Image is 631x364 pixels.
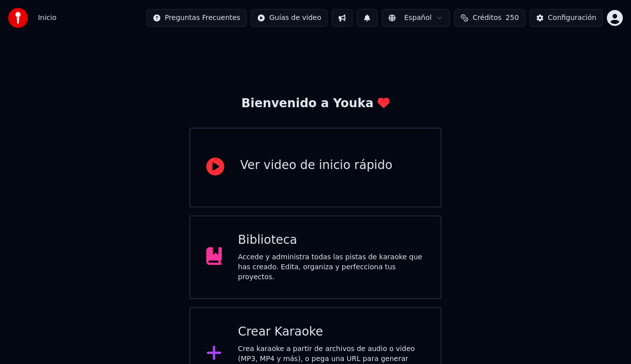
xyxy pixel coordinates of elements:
span: Inicio [38,13,56,23]
img: youka [8,8,28,28]
button: Créditos250 [454,9,526,27]
button: Configuración [530,9,603,27]
span: 250 [506,13,519,23]
button: Guías de video [251,9,328,27]
div: Ver video de inicio rápido [240,158,393,174]
div: Bienvenido a Youka [241,96,390,112]
div: Configuración [548,13,597,23]
nav: breadcrumb [38,13,56,23]
div: Biblioteca [238,232,425,248]
div: Accede y administra todas las pistas de karaoke que has creado. Edita, organiza y perfecciona tus... [238,252,425,282]
div: Crear Karaoke [238,324,425,340]
span: Créditos [473,13,502,23]
button: Preguntas Frecuentes [146,9,247,27]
